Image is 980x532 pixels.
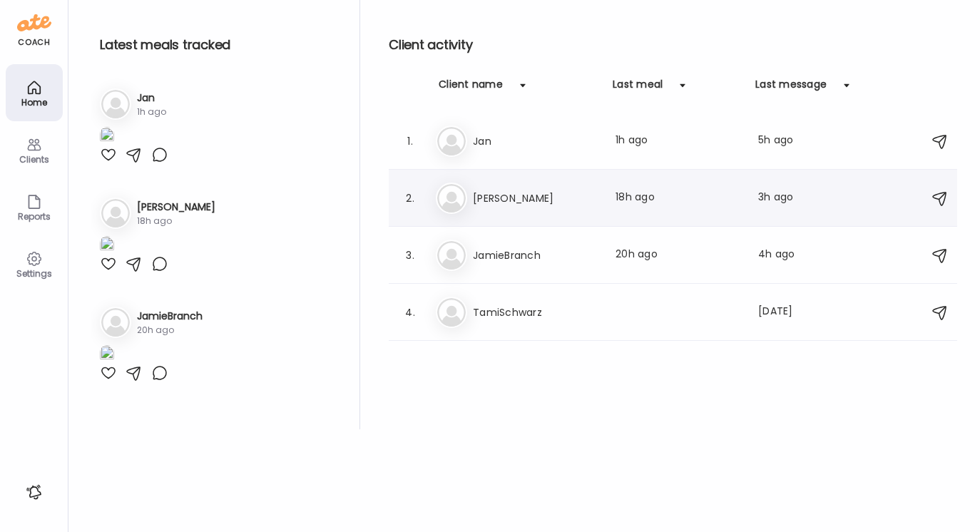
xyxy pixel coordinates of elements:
[473,247,598,264] h3: JamieBranch
[613,77,663,100] div: Last meal
[9,269,60,278] div: Settings
[616,190,741,207] div: 18h ago
[100,34,337,56] h2: Latest meals tracked
[402,304,419,321] div: 4.
[137,106,166,118] div: 1h ago
[758,304,814,321] div: [DATE]
[137,200,215,215] h3: [PERSON_NAME]
[18,36,50,48] div: coach
[100,345,114,364] img: images%2FXImTVQBs16eZqGQ4AKMzePIDoFr2%2FwqU9UmQS71kZ5M3CFbnN%2FJ8J19aJ99tZVNhuHcKUl_1080
[402,133,419,150] div: 1.
[9,98,60,107] div: Home
[101,308,130,337] img: bg-avatar-default.svg
[616,247,741,264] div: 20h ago
[437,184,466,213] img: bg-avatar-default.svg
[439,77,503,100] div: Client name
[9,212,60,221] div: Reports
[473,133,598,150] h3: Jan
[758,247,814,264] div: 4h ago
[137,324,203,337] div: 20h ago
[402,190,419,207] div: 2.
[437,127,466,155] img: bg-avatar-default.svg
[101,90,130,118] img: bg-avatar-default.svg
[758,133,814,150] div: 5h ago
[137,215,215,227] div: 18h ago
[755,77,827,100] div: Last message
[17,11,51,34] img: ate
[100,236,114,255] img: images%2F34M9xvfC7VOFbuVuzn79gX2qEI22%2FtkReTdtFBbE4XcKTOkzK%2FSu50waWnP4U7VrOt650O_1080
[616,133,741,150] div: 1h ago
[473,304,598,321] h3: TamiSchwarz
[473,190,598,207] h3: [PERSON_NAME]
[9,155,60,164] div: Clients
[758,190,814,207] div: 3h ago
[437,298,466,327] img: bg-avatar-default.svg
[100,127,114,146] img: images%2FgxsDnAh2j9WNQYhcT5jOtutxUNC2%2FWpj5RksmUSKl5HHjlWeR%2FKAvGkOYctaE2y2R3Mmc9_1080
[437,241,466,270] img: bg-avatar-default.svg
[402,247,419,264] div: 3.
[101,199,130,227] img: bg-avatar-default.svg
[137,91,166,106] h3: Jan
[389,34,957,56] h2: Client activity
[137,309,203,324] h3: JamieBranch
